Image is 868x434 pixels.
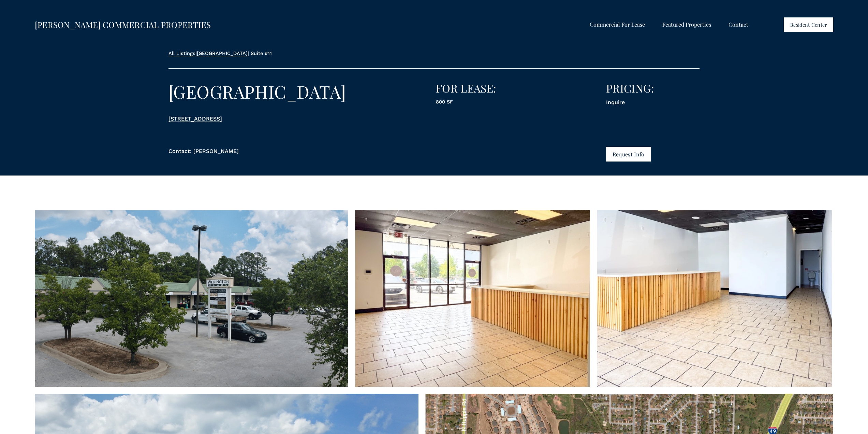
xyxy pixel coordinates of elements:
h2: [GEOGRAPHIC_DATA] [168,82,408,101]
img: WedingtonPlazaJuly25-11 copy.jpg [597,210,832,387]
a: folder dropdown [662,20,711,30]
a: All Listings [168,51,195,56]
button: Request Info [606,147,651,162]
p: Inquire [606,98,700,107]
a: [STREET_ADDRESS] [168,115,222,122]
img: WedingtonPlazaJuly25-17 copy.jpg [355,210,590,387]
h3: FOR LEASE: [436,82,529,95]
a: Resident Center [784,17,833,32]
p: 800 SF [436,98,529,106]
img: WedingtonCover1 copy.png [35,210,348,387]
a: Contact [729,20,748,30]
p: | | Suite #11 [168,50,311,57]
a: folder dropdown [590,20,645,30]
h3: PRICING: [606,82,700,95]
span: Commercial For Lease [590,20,645,29]
span: Featured Properties [662,20,711,29]
a: [GEOGRAPHIC_DATA] [197,51,248,56]
p: Contact: [PERSON_NAME] [168,147,286,156]
a: [PERSON_NAME] COMMERCIAL PROPERTIES [35,19,211,30]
